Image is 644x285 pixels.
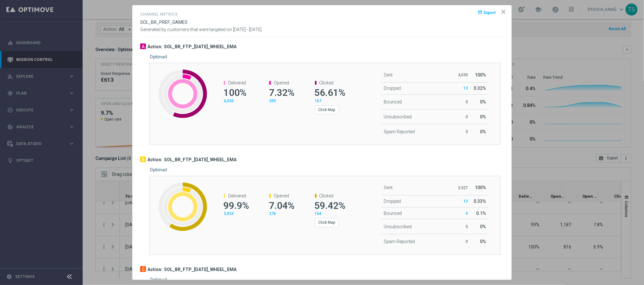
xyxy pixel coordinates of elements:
span: 0.33% [474,199,486,204]
div: A [140,43,146,49]
span: 0% [480,99,486,104]
span: 0% [480,114,486,119]
span: 99.9% [223,200,249,211]
p: 0 [455,114,468,119]
span: Clicked [319,193,334,198]
span: 100% [475,72,486,77]
span: Spam Reported [384,239,415,244]
span: 13 [464,86,468,90]
span: Delivered [228,80,246,85]
h5: Optimail [150,167,167,172]
h3: SOL_BR_FTP_[DATE]_WHEEL_EMA [164,157,236,162]
span: 4 [466,211,468,215]
opti-icon: icon [500,9,507,15]
span: 56.61% [315,87,346,98]
span: 167 [315,99,322,103]
span: 276 [269,211,276,216]
p: 3,927 [455,185,468,190]
div: C [140,266,146,272]
span: Sent [384,72,393,77]
h5: Optimail [150,54,167,59]
span: Export [484,10,496,15]
span: 0% [480,224,486,229]
span: Dropped [384,86,401,91]
p: 0 [455,99,468,104]
span: Generated by customers that were targeted on [140,27,232,32]
h3: SOL_BR_FTP_[DATE]_WHEEL_EMA [164,267,236,272]
span: 3,923 [224,211,234,216]
span: 0% [480,239,486,244]
i: open_in_browser [477,10,483,15]
span: 59.42% [315,200,346,211]
span: Sent [384,185,393,190]
span: Opened [274,80,289,85]
h3: Action: [147,157,162,162]
span: Dropped [384,199,401,204]
span: 0% [480,129,486,134]
span: 7.04% [269,200,294,211]
h5: Optimail [150,277,167,282]
span: Bounced [384,211,402,216]
span: Spam Reported [384,129,415,134]
p: 0 [455,239,468,244]
span: SOL_BR_PREF_GAMES [140,20,188,25]
span: [DATE] - [DATE] [233,27,262,32]
span: Bounced [384,99,402,104]
span: 0.32% [474,86,486,91]
p: 4,030 [455,72,468,77]
h3: SOL_BR_FTP_[DATE]_WHEEL_EMA [164,44,236,50]
button: Click Map [315,105,339,114]
button: Click Map [315,218,339,227]
span: Opened [274,193,289,198]
div: B [140,156,146,162]
span: 100% [475,185,486,190]
span: Unsubscribed [384,224,412,229]
span: Unsubscribed [384,114,412,119]
span: Delivered [228,193,246,198]
h3: Action: [147,44,162,50]
h3: Action: [147,267,162,272]
span: Clicked [319,80,334,85]
span: 4,030 [224,99,234,103]
h4: Channel Metrics [140,12,177,17]
p: 0 [455,129,468,134]
span: 100% [223,87,246,98]
span: 164 [315,211,322,216]
span: 295 [269,99,276,103]
span: 13 [464,199,468,203]
span: 0.1% [476,211,486,216]
button: open_in_browser Export [477,9,496,16]
p: 0 [455,224,468,229]
span: 7.32% [269,87,294,98]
